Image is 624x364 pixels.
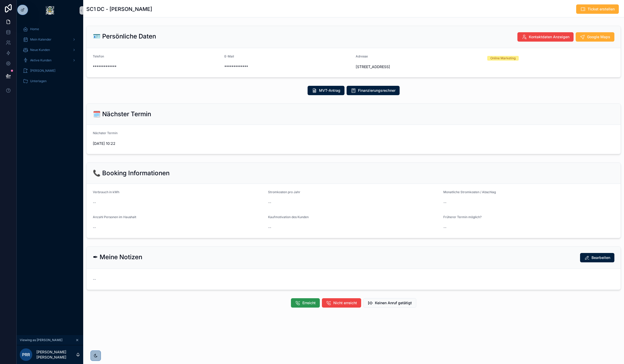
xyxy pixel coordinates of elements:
span: Erreicht [302,300,316,305]
button: Google Maps [576,32,614,42]
button: Keinen Anruf getätigt [363,298,416,308]
span: Monatliche Stromkosten / Abschlag [443,190,496,194]
span: -- [443,225,446,230]
span: -- [268,225,271,230]
span: Früherer Termin möglich? [443,215,482,219]
a: Home [20,24,80,34]
span: Keinen Anruf getätigt [375,300,412,305]
span: Kontaktdaten Anzeigen [529,34,569,40]
span: E-Mail [224,54,234,58]
span: [STREET_ADDRESS] [356,64,483,69]
h2: 🗓 Nächster Termin [93,110,151,118]
a: Neue Kunden [20,45,80,55]
span: Nächster Termin [93,131,118,135]
button: Kontaktdaten Anzeigen [517,32,574,42]
div: scrollable content [17,21,83,93]
span: -- [93,277,96,282]
span: Adresse [356,54,368,58]
span: Stromkosten pro Jahr [268,190,300,194]
button: Nicht erreicht [322,298,361,308]
span: Neue Kunden [30,48,50,52]
span: [PERSON_NAME] [30,69,55,73]
span: Nicht erreicht [333,300,357,305]
button: Bearbeiten [580,253,614,262]
span: Google Maps [587,34,610,40]
button: Finanzierungsrechner [347,86,400,95]
span: -- [93,225,96,230]
span: Viewing as [PERSON_NAME] [20,338,62,342]
span: Anzahl Personen im Haushalt [93,215,136,219]
span: -- [93,200,96,205]
span: [DATE] 10:22 [93,141,220,146]
button: Erreicht [291,298,320,308]
h2: ✒ Meine Notizen [93,253,142,261]
img: App logo [46,6,54,15]
a: [PERSON_NAME] [20,66,80,75]
button: Ticket erstellen [576,4,619,14]
span: MVT-Antrag [319,88,340,93]
a: Mein Kalender [20,35,80,44]
span: Bearbeiten [591,255,610,260]
a: Unterlagen [20,76,80,86]
h2: 📞 Booking Informationen [93,169,170,177]
span: Ticket erstellen [588,6,615,12]
span: Verbrauch in kWh [93,190,119,194]
h2: 🪪 Persönliche Daten [93,32,156,41]
span: Mein Kalender [30,37,51,42]
span: Unterlagen [30,79,47,83]
span: Finanzierungsrechner [358,88,395,93]
span: -- [443,200,446,205]
a: Aktive Kunden [20,56,80,65]
span: -- [268,200,271,205]
div: Online Marketing [490,56,516,61]
h1: SC1 DC - [PERSON_NAME] [86,5,152,13]
span: Telefon [93,54,104,58]
span: Kaufmotivation des Kunden [268,215,309,219]
span: Home [30,27,39,31]
button: MVT-Antrag [308,86,344,95]
span: PRR [22,352,30,358]
p: [PERSON_NAME] [PERSON_NAME] [36,349,76,360]
span: Aktive Kunden [30,58,51,62]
